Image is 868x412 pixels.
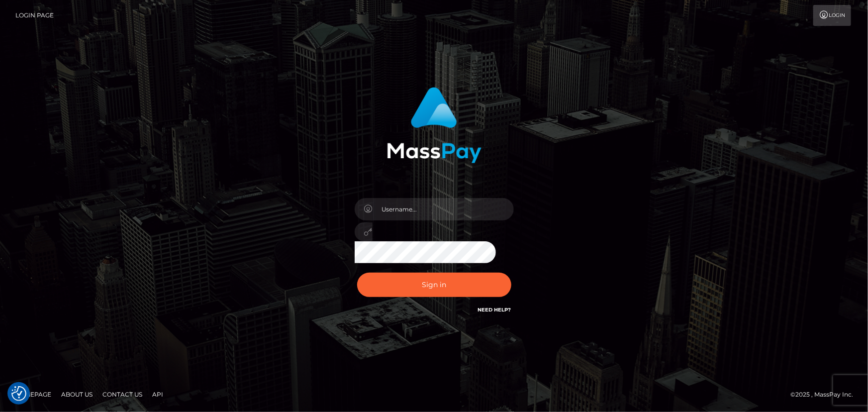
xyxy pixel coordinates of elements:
[373,198,514,220] input: Username...
[15,5,54,26] a: Login Page
[813,5,851,26] a: Login
[357,273,511,297] button: Sign in
[98,387,146,402] a: Contact Us
[57,387,96,402] a: About Us
[11,387,55,402] a: Homepage
[790,389,861,400] div: © 2025 , MassPay Inc.
[148,387,167,402] a: API
[11,386,26,401] img: Revisit consent button
[11,386,26,401] button: Consent Preferences
[478,307,511,313] a: Need Help?
[387,87,482,163] img: MassPay Login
